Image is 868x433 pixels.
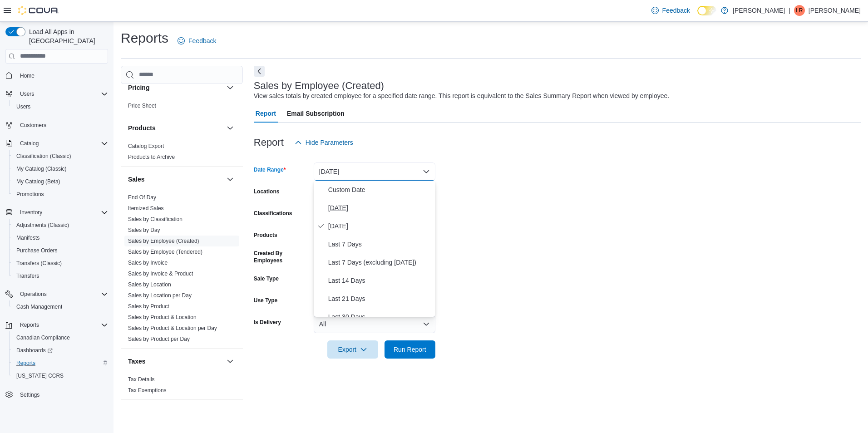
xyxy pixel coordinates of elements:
a: Adjustments (Classic) [13,220,73,231]
a: Users [13,101,34,112]
a: Sales by Classification [128,216,182,222]
span: Load All Apps in [GEOGRAPHIC_DATA] [25,27,108,45]
span: Adjustments (Classic) [13,220,108,231]
a: Classification (Classic) [13,151,75,162]
a: Transfers (Classic) [13,258,65,269]
h3: Taxes [128,357,146,366]
span: Reports [20,321,39,329]
button: Catalog [16,138,42,149]
span: Tax Exemptions [128,387,167,394]
div: Pricing [121,100,243,115]
a: Sales by Invoice [128,260,168,266]
button: All [314,315,435,333]
a: Sales by Product [128,303,169,310]
a: Settings [16,389,43,400]
a: Sales by Invoice & Product [128,271,193,277]
a: Cash Management [13,301,66,312]
div: View sales totals by created employee for a specified date range. This report is equivalent to th... [254,91,669,101]
span: Operations [16,289,108,300]
div: Lyle Reil [794,5,805,16]
button: Hide Parameters [291,133,357,152]
label: Locations [254,188,280,195]
span: Customers [16,119,108,131]
span: Sales by Location per Day [128,292,192,299]
label: Use Type [254,297,277,304]
span: Adjustments (Classic) [16,221,69,229]
span: [DATE] [328,202,432,213]
button: Pricing [128,83,223,92]
span: Canadian Compliance [16,334,70,341]
a: Price Sheet [128,103,156,109]
span: Purchase Orders [13,245,108,256]
button: Classification (Classic) [9,150,112,162]
a: Home [16,70,38,81]
span: Last 21 Days [328,293,432,304]
span: Catalog [16,138,108,149]
a: Sales by Employee (Created) [128,238,199,244]
button: Taxes [128,357,223,366]
a: Sales by Location [128,281,171,288]
input: Dark Mode [697,6,716,15]
button: Sales [128,175,223,184]
label: Is Delivery [254,319,281,326]
a: Tax Details [128,376,155,383]
a: Itemized Sales [128,205,164,212]
span: Users [13,101,108,112]
button: [DATE] [314,162,435,181]
label: Sale Type [254,275,279,282]
span: Reports [16,359,35,367]
a: My Catalog (Beta) [13,176,64,187]
p: [PERSON_NAME] [733,5,785,16]
button: My Catalog (Beta) [9,175,112,188]
a: Feedback [648,1,694,20]
span: Dark Mode [697,15,698,16]
span: Cash Management [13,301,108,312]
a: Transfers [13,271,43,281]
a: Feedback [174,32,220,50]
span: Feedback [662,6,690,15]
span: Transfers [13,271,108,281]
span: Washington CCRS [13,370,108,381]
button: Reports [2,319,112,331]
a: [US_STATE] CCRS [13,370,67,381]
a: Sales by Product & Location per Day [128,325,217,331]
span: Users [20,90,34,98]
span: Reports [13,358,108,369]
span: Transfers [16,272,39,280]
span: LR [796,5,803,16]
h3: Report [254,137,284,148]
a: Catalog Export [128,143,164,149]
span: Dashboards [16,347,53,354]
div: Taxes [121,374,243,399]
a: Sales by Location per Day [128,292,192,299]
span: Email Subscription [287,104,345,123]
a: Products to Archive [128,154,175,160]
button: Transfers (Classic) [9,257,112,270]
button: Customers [2,118,112,132]
a: My Catalog (Classic) [13,163,70,174]
span: Tax Details [128,376,155,383]
button: Products [225,123,236,133]
button: Operations [2,288,112,300]
a: End Of Day [128,194,156,201]
span: [US_STATE] CCRS [16,372,64,379]
span: Sales by Invoice & Product [128,270,193,277]
a: Sales by Employee (Tendered) [128,249,202,255]
button: Reports [16,320,43,330]
button: Operations [16,289,50,300]
span: Transfers (Classic) [16,260,62,267]
span: Transfers (Classic) [13,258,108,269]
span: My Catalog (Beta) [16,178,60,185]
button: Pricing [225,82,236,93]
span: Custom Date [328,184,432,195]
span: End Of Day [128,194,156,201]
span: Last 7 Days (excluding [DATE]) [328,257,432,268]
h1: Reports [121,29,168,47]
span: Last 30 Days [328,311,432,322]
span: Sales by Product [128,303,169,310]
span: Sales by Day [128,226,160,234]
button: [US_STATE] CCRS [9,369,112,382]
span: Operations [20,290,47,298]
span: Customers [20,122,46,129]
